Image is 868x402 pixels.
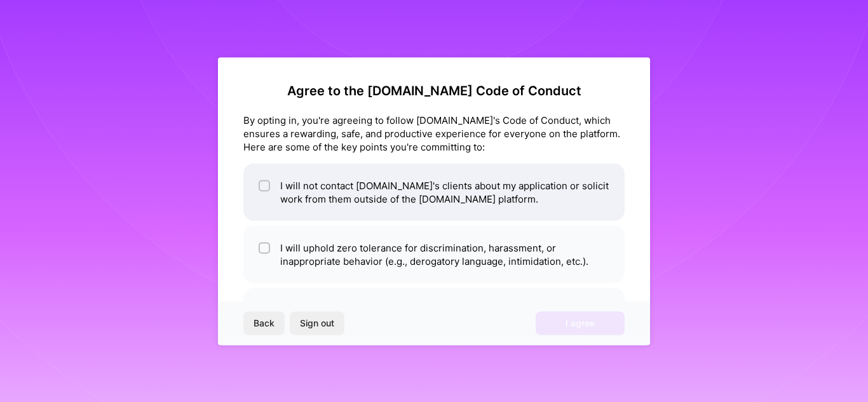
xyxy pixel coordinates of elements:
span: Back [254,317,275,330]
li: I will declare my actual, physical location on my profile. [243,288,625,332]
button: Back [243,312,285,335]
div: By opting in, you're agreeing to follow [DOMAIN_NAME]'s Code of Conduct, which ensures a rewardin... [243,113,625,153]
li: I will uphold zero tolerance for discrimination, harassment, or inappropriate behavior (e.g., der... [243,225,625,283]
li: I will not contact [DOMAIN_NAME]'s clients about my application or solicit work from them outside... [243,163,625,220]
button: Sign out [290,312,344,335]
h2: Agree to the [DOMAIN_NAME] Code of Conduct [243,83,625,98]
span: Sign out [300,317,334,330]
